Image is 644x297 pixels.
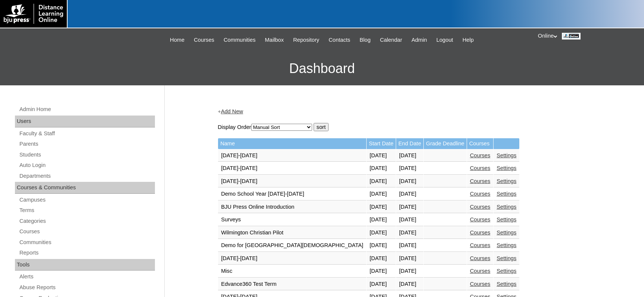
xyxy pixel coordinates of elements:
[396,278,423,291] td: [DATE]
[15,182,155,194] div: Courses & Communities
[190,36,218,44] a: Courses
[224,36,256,44] span: Communities
[459,36,477,44] a: Help
[497,217,516,222] a: Settings
[367,188,396,200] td: [DATE]
[367,227,396,239] td: [DATE]
[497,165,516,171] a: Settings
[411,36,427,44] span: Admin
[376,36,406,44] a: Calendar
[470,230,491,236] a: Courses
[19,150,155,159] a: Students
[562,33,581,40] img: Online / Instructor
[19,227,155,236] a: Courses
[19,272,155,281] a: Alerts
[218,123,587,131] form: Display Order
[470,178,491,184] a: Courses
[194,36,214,44] span: Courses
[396,149,423,162] td: [DATE]
[367,201,396,214] td: [DATE]
[367,278,396,291] td: [DATE]
[396,214,423,226] td: [DATE]
[538,32,637,40] div: Online
[329,36,350,44] span: Contacts
[497,191,516,197] a: Settings
[19,161,155,170] a: Auto Login
[497,152,516,158] a: Settings
[396,162,423,175] td: [DATE]
[19,206,155,215] a: Terms
[170,36,184,44] span: Home
[396,252,423,265] td: [DATE]
[218,108,587,116] div: +
[367,265,396,278] td: [DATE]
[19,238,155,247] a: Communities
[19,129,155,138] a: Faculty & Staff
[218,278,366,291] td: Edvance360 Test Term
[19,105,155,114] a: Admin Home
[19,248,155,257] a: Reports
[4,4,63,24] img: logo-white.png
[497,204,516,210] a: Settings
[367,175,396,188] td: [DATE]
[19,195,155,205] a: Campuses
[396,239,423,252] td: [DATE]
[314,123,329,131] input: sort
[360,36,370,44] span: Blog
[19,217,155,226] a: Categories
[15,116,155,127] div: Users
[380,36,402,44] span: Calendar
[396,188,423,200] td: [DATE]
[367,214,396,226] td: [DATE]
[356,36,374,44] a: Blog
[470,152,491,158] a: Courses
[396,201,423,214] td: [DATE]
[497,242,516,248] a: Settings
[218,201,366,214] td: BJU Press Online Introduction
[367,149,396,162] td: [DATE]
[4,52,640,85] h3: Dashboard
[396,265,423,278] td: [DATE]
[293,36,319,44] span: Repository
[367,138,396,149] td: Start Date
[220,36,259,44] a: Communities
[367,162,396,175] td: [DATE]
[218,239,366,252] td: Demo for [GEOGRAPHIC_DATA][DEMOGRAPHIC_DATA]
[218,214,366,226] td: Surveys
[218,162,366,175] td: [DATE]-[DATE]
[470,255,491,261] a: Courses
[218,252,366,265] td: [DATE]-[DATE]
[19,171,155,181] a: Departments
[218,175,366,188] td: [DATE]-[DATE]
[424,138,467,149] td: Grade Deadline
[19,139,155,149] a: Parents
[261,36,288,44] a: Mailbox
[218,138,366,149] td: Name
[467,138,494,149] td: Courses
[218,265,366,278] td: Misc
[218,227,366,239] td: Wilmington Christian Pilot
[436,36,453,44] span: Logout
[470,217,491,222] a: Courses
[367,252,396,265] td: [DATE]
[19,283,155,292] a: Abuse Reports
[408,36,431,44] a: Admin
[325,36,354,44] a: Contacts
[497,281,516,287] a: Settings
[470,281,491,287] a: Courses
[470,165,491,171] a: Courses
[470,242,491,248] a: Courses
[166,36,188,44] a: Home
[463,36,474,44] span: Help
[265,36,284,44] span: Mailbox
[497,268,516,274] a: Settings
[433,36,457,44] a: Logout
[497,178,516,184] a: Settings
[218,188,366,200] td: Demo School Year [DATE]-[DATE]
[497,230,516,236] a: Settings
[396,138,423,149] td: End Date
[470,204,491,210] a: Courses
[497,255,516,261] a: Settings
[396,227,423,239] td: [DATE]
[289,36,323,44] a: Repository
